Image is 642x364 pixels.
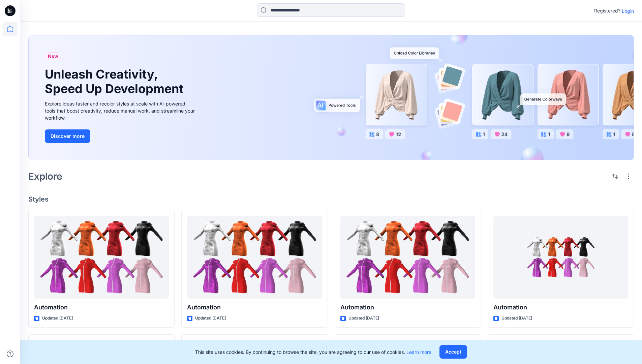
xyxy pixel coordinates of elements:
[45,129,196,143] a: Discover more
[45,67,186,96] h1: Unleash Creativity, Speed Up Development
[195,348,431,356] p: This site uses cookies. By continuing to browse the site, you are agreeing to our use of cookies.
[195,315,226,322] p: Updated [DATE]
[48,52,58,60] span: New
[340,303,475,312] p: Automation
[42,315,73,322] p: Updated [DATE]
[34,216,169,299] a: Automation
[340,216,475,299] a: Automation
[439,345,467,359] button: Accept
[406,349,431,355] a: Learn more
[187,303,322,312] p: Automation
[493,216,628,299] a: Automation
[622,7,634,14] p: Login
[28,195,634,203] h4: Styles
[28,171,62,182] h2: Explore
[45,129,90,143] button: Discover more
[493,303,628,312] p: Automation
[187,216,322,299] a: Automation
[501,315,532,322] p: Updated [DATE]
[594,7,620,15] p: Registered?
[34,303,169,312] p: Automation
[348,315,379,322] p: Updated [DATE]
[45,100,196,121] div: Explore ideas faster and recolor styles at scale with AI-powered tools that boost creativity, red...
